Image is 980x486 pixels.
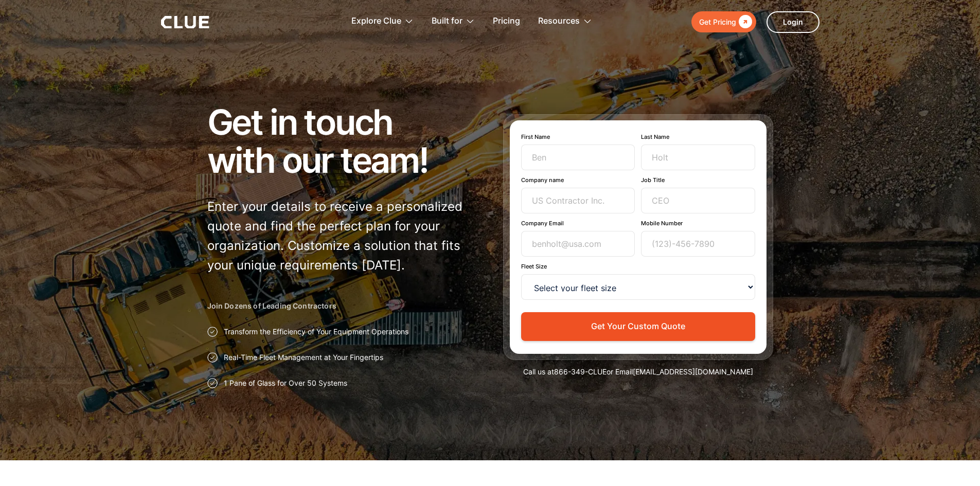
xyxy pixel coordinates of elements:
label: Last Name [641,133,755,140]
button: Get Your Custom Quote [521,312,755,340]
input: Holt [641,145,755,170]
div: Call us at or Email [503,367,773,377]
img: Approval checkmark icon [207,378,218,388]
h1: Get in touch with our team! [207,103,477,179]
input: US Contractor Inc. [521,188,635,213]
div: Built for [432,5,462,38]
label: Mobile Number [641,220,755,227]
h2: Join Dozens of Leading Contractors [207,301,477,311]
div: Resources [538,5,592,38]
input: benholt@usa.com [521,231,635,257]
img: Approval checkmark icon [207,352,218,363]
p: Transform the Efficiency of Your Equipment Operations [224,327,408,337]
a: Pricing [493,5,520,38]
p: Real-Time Fleet Management at Your Fingertips [224,352,383,363]
div: Get Pricing [699,15,736,28]
label: Company name [521,176,635,184]
div:  [736,15,752,28]
label: Job Title [641,176,755,184]
input: CEO [641,188,755,213]
label: First Name [521,133,635,140]
a: Login [767,11,819,33]
label: Fleet Size [521,263,755,270]
label: Company Email [521,220,635,227]
p: 1 Pane of Glass for Over 50 Systems [224,378,347,388]
img: Approval checkmark icon [207,327,218,337]
div: Built for [432,5,475,38]
a: [EMAIL_ADDRESS][DOMAIN_NAME] [633,367,753,376]
div: Explore Clue [351,5,401,38]
input: Ben [521,145,635,170]
p: Enter your details to receive a personalized quote and find the perfect plan for your organizatio... [207,197,477,275]
input: (123)-456-7890 [641,231,755,257]
div: Resources [538,5,580,38]
a: 866-349-CLUE [554,367,607,376]
div: Explore Clue [351,5,414,38]
a: Get Pricing [691,11,756,32]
